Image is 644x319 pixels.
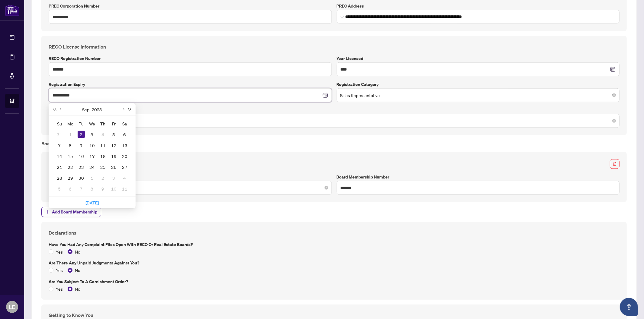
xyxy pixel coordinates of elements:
a: [DATE] [85,200,99,205]
td: 2025-10-01 [87,172,98,183]
td: 2025-10-03 [108,172,119,183]
td: 2025-09-04 [98,129,108,140]
div: 30 [78,174,85,182]
label: Have you had any complaint files open with RECO or Real Estate Boards? [49,241,620,248]
button: Previous month (PageUp) [58,103,64,115]
button: Choose a year [92,103,102,115]
td: 2025-09-16 [76,151,87,162]
div: 28 [56,174,63,182]
div: 6 [67,185,74,192]
button: Next year (Control + right) [127,103,133,115]
button: Choose a month [82,103,90,115]
button: Next month (PageDown) [120,103,126,115]
div: 24 [88,163,96,171]
div: 11 [121,185,128,192]
td: 2025-09-12 [108,140,119,151]
td: 2025-09-09 [76,140,87,151]
div: 18 [99,153,107,160]
td: 2025-09-26 [108,162,119,172]
div: 4 [99,131,107,138]
td: 2025-09-06 [119,129,130,140]
div: 11 [99,142,107,149]
span: TRREB [52,182,328,194]
img: search_icon [341,15,344,18]
div: 17 [88,153,96,160]
td: 2025-09-10 [87,140,98,151]
div: 26 [110,163,117,171]
label: Board Membership Number [337,174,620,180]
h4: Board Membership [41,140,627,147]
span: Sales Representative [340,90,616,101]
div: 4 [121,174,128,182]
td: 2025-10-09 [98,183,108,194]
th: Mo [65,118,76,129]
div: 16 [78,153,85,160]
div: 13 [121,142,128,149]
td: 2025-09-18 [98,151,108,162]
td: 2025-09-11 [98,140,108,151]
label: Year Licensed [337,55,620,62]
label: PREC Corporation Number [49,3,332,9]
td: 2025-09-21 [54,162,65,172]
div: 25 [99,163,107,171]
div: 14 [56,153,63,160]
td: 2025-09-05 [108,129,119,140]
h4: RECO License Information [49,43,620,50]
td: 2025-10-07 [76,183,87,194]
td: 2025-10-06 [65,183,76,194]
span: Yes [53,286,65,292]
div: 10 [88,142,96,149]
td: 2025-09-24 [87,162,98,172]
td: 2025-09-02 [76,129,87,140]
div: 9 [99,185,107,192]
td: 2025-09-15 [65,151,76,162]
span: plus [45,210,50,214]
div: 1 [67,131,74,138]
span: No [72,248,83,255]
th: We [87,118,98,129]
td: 2025-09-03 [87,129,98,140]
button: Open asap [620,298,638,316]
button: Last year (Control + left) [51,103,58,115]
td: 2025-10-05 [54,183,65,194]
div: 31 [56,131,63,138]
td: 2025-09-07 [54,140,65,151]
td: 2025-09-20 [119,151,130,162]
h4: Declarations [49,229,620,236]
label: Board Membership(s) [49,174,332,180]
div: 2 [99,174,107,182]
td: 2025-08-31 [54,129,65,140]
div: 8 [88,185,96,192]
div: 2 [78,131,85,138]
td: 2025-09-13 [119,140,130,151]
div: 9 [78,142,85,149]
div: 12 [110,142,117,149]
span: close-circle [612,93,616,97]
th: Su [54,118,65,129]
label: Registration Category [337,81,620,88]
th: Tu [76,118,87,129]
td: 2025-10-10 [108,183,119,194]
td: 2025-10-04 [119,172,130,183]
div: 1 [88,174,96,182]
div: 22 [67,163,74,171]
span: close-circle [325,186,328,190]
td: 2025-09-29 [65,172,76,183]
span: Yes [53,248,65,255]
div: 29 [67,174,74,182]
div: 27 [121,163,128,171]
div: 5 [110,131,117,138]
span: No [72,267,83,274]
span: LE [9,303,15,311]
div: 3 [110,174,117,182]
label: Areas of Specialty [49,107,620,114]
div: 3 [88,131,96,138]
div: 7 [56,142,63,149]
td: 2025-09-28 [54,172,65,183]
td: 2025-09-08 [65,140,76,151]
th: Fr [108,118,119,129]
td: 2025-09-01 [65,129,76,140]
label: Registration Expiry [49,81,332,88]
span: Yes [53,267,65,274]
span: Add Board Membership [52,207,97,217]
